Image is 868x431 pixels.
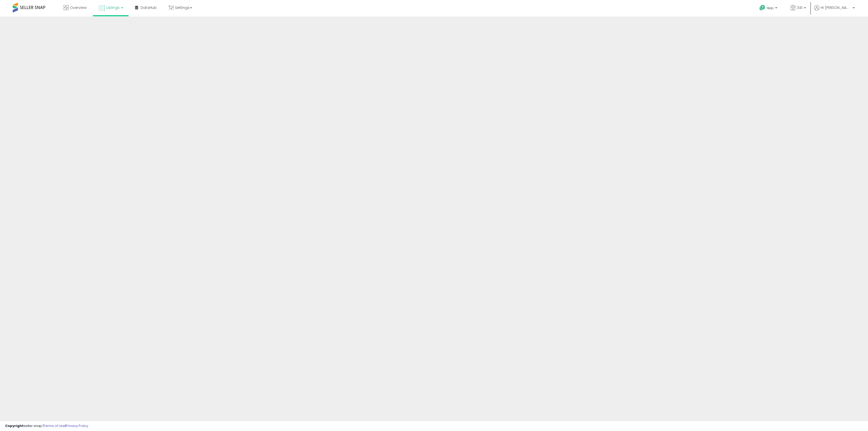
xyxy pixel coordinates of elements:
span: DataHub [141,5,157,10]
a: Hi [PERSON_NAME] [814,5,855,17]
span: Overview [70,5,86,10]
span: Help [767,6,774,10]
span: 341 [797,5,802,10]
span: Listings [106,5,120,10]
span: Hi [PERSON_NAME] [821,5,851,10]
a: Help [755,1,782,17]
i: Get Help [759,5,766,11]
